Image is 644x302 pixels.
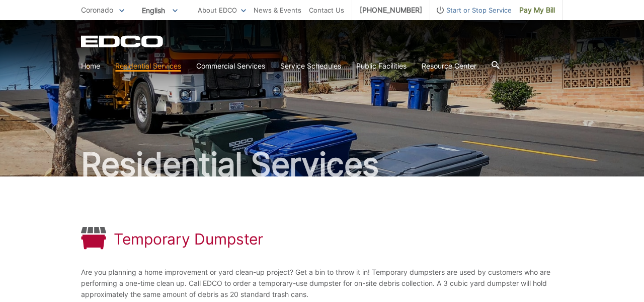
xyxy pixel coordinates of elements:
[309,5,344,16] a: Contact Us
[114,230,263,248] h1: Temporary Dumpster
[81,6,113,14] span: Coronado
[81,35,165,47] a: EDCD logo. Return to the homepage.
[254,5,301,16] a: News & Events
[356,61,407,72] a: Public Facilities
[81,61,100,72] a: Home
[280,61,341,72] a: Service Schedules
[81,267,563,300] p: Are you planning a home improvement or yard clean-up project? Get a bin to throw it in! Temporary...
[519,5,555,16] span: Pay My Bill
[134,2,185,19] span: English
[198,5,246,16] a: About EDCO
[422,61,476,72] a: Resource Center
[115,61,181,72] a: Residential Services
[81,148,563,180] h2: Residential Services
[196,61,265,72] a: Commercial Services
